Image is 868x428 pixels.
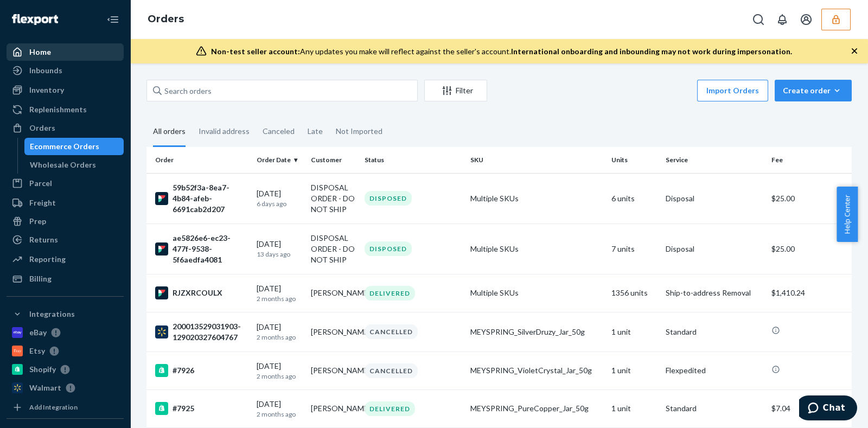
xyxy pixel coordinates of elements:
[257,294,302,303] p: 2 months ago
[29,47,51,58] div: Home
[837,187,858,242] button: Help Center
[29,254,66,265] div: Reporting
[7,401,124,414] a: Add Integration
[470,365,603,376] div: MEYSPRING_VioletCrystal_Jar_50g
[29,346,45,356] div: Etsy
[7,231,124,248] a: Returns
[257,239,302,259] div: [DATE]
[257,283,302,303] div: [DATE]
[24,138,124,155] a: Ecommerce Orders
[7,101,124,118] a: Replenishments
[336,117,382,145] div: Not Imported
[365,191,412,206] div: DISPOSED
[12,14,58,25] img: Flexport logo
[365,401,415,416] div: DELIVERED
[29,273,52,284] div: Billing
[148,13,184,25] a: Orders
[307,274,361,312] td: [PERSON_NAME]
[661,223,767,274] td: Disposal
[199,117,250,145] div: Invalid address
[795,9,817,30] button: Open account menu
[252,147,307,173] th: Order Date
[425,85,487,96] div: Filter
[466,274,607,312] td: Multiple SKUs
[748,9,769,30] button: Open Search Box
[7,119,124,137] a: Orders
[29,327,47,338] div: eBay
[7,379,124,397] a: Walmart
[29,104,87,115] div: Replenishments
[7,270,124,288] a: Billing
[767,274,852,312] td: $1,410.24
[7,213,124,230] a: Prep
[29,382,61,393] div: Walmart
[308,117,323,145] div: Late
[7,342,124,360] a: Etsy
[767,389,852,427] td: $7.04
[7,194,124,212] a: Freight
[29,234,58,245] div: Returns
[29,65,62,76] div: Inbounds
[257,333,302,342] p: 2 months ago
[263,117,295,145] div: Canceled
[470,403,603,414] div: MEYSPRING_PureCopper_Jar_50g
[470,327,603,337] div: MEYSPRING_SilverDruzy_Jar_50g
[7,361,124,378] a: Shopify
[7,81,124,99] a: Inventory
[365,324,418,339] div: CANCELLED
[257,322,302,342] div: [DATE]
[767,147,852,173] th: Fee
[155,233,248,265] div: ae5826e6-ec23-477f-9538-5f6aedfa4081
[466,223,607,274] td: Multiple SKUs
[607,223,661,274] td: 7 units
[767,173,852,223] td: $25.00
[307,173,361,223] td: DISPOSAL ORDER - DO NOT SHIP
[7,305,124,323] button: Integrations
[424,80,487,101] button: Filter
[30,141,99,152] div: Ecommerce Orders
[697,80,768,101] button: Import Orders
[257,372,302,381] p: 2 months ago
[365,286,415,301] div: DELIVERED
[466,173,607,223] td: Multiple SKUs
[607,274,661,312] td: 1356 units
[153,117,186,147] div: All orders
[29,309,75,320] div: Integrations
[607,173,661,223] td: 6 units
[7,175,124,192] a: Parcel
[146,147,252,173] th: Order
[211,46,792,57] div: Any updates you make will reflect against the seller's account.
[661,274,767,312] td: Ship-to-address Removal
[767,223,852,274] td: $25.00
[466,147,607,173] th: SKU
[24,156,124,174] a: Wholesale Orders
[7,43,124,61] a: Home
[307,352,361,389] td: [PERSON_NAME]
[607,147,661,173] th: Units
[155,321,248,343] div: 200013529031903-129020327604767
[257,199,302,208] p: 6 days ago
[666,403,763,414] p: Standard
[257,410,302,419] p: 2 months ago
[307,389,361,427] td: [PERSON_NAME]
[799,395,857,423] iframe: Opens a widget where you can chat to one of our agents
[102,9,124,30] button: Close Navigation
[511,47,792,56] span: International onboarding and inbounding may not work during impersonation.
[155,286,248,299] div: RJZXRCOULX
[257,250,302,259] p: 13 days ago
[365,363,418,378] div: CANCELLED
[307,223,361,274] td: DISPOSAL ORDER - DO NOT SHIP
[257,188,302,208] div: [DATE]
[30,159,96,170] div: Wholesale Orders
[783,85,844,96] div: Create order
[661,173,767,223] td: Disposal
[29,123,55,133] div: Orders
[29,216,46,227] div: Prep
[29,178,52,189] div: Parcel
[257,399,302,419] div: [DATE]
[607,352,661,389] td: 1 unit
[311,155,356,164] div: Customer
[29,364,56,375] div: Shopify
[155,364,248,377] div: #7926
